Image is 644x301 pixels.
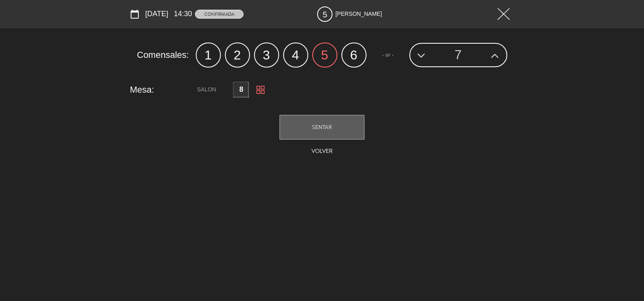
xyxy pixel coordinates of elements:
span: - or - [366,50,409,59]
span: Comensales: [137,48,196,62]
span: SENTAR [312,124,332,130]
label: 5 [312,42,337,68]
button: SENTAR [280,115,364,140]
button: Volver [307,145,337,158]
label: 3 [254,42,279,68]
span: 14:30 [174,8,192,20]
img: floor.png [256,86,265,94]
label: 4 [283,42,308,68]
i: calendar_today [130,9,140,19]
span: CONFIRMADA [195,10,244,19]
img: close2.png [498,8,510,20]
span: SALON [197,86,216,92]
label: 6 [341,42,366,68]
span: [DATE] [145,8,168,20]
label: 2 [225,42,250,68]
label: 1 [196,42,221,68]
span: [PERSON_NAME] [335,9,382,19]
span: Mesa: [130,83,189,97]
span: 5 [317,6,333,22]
